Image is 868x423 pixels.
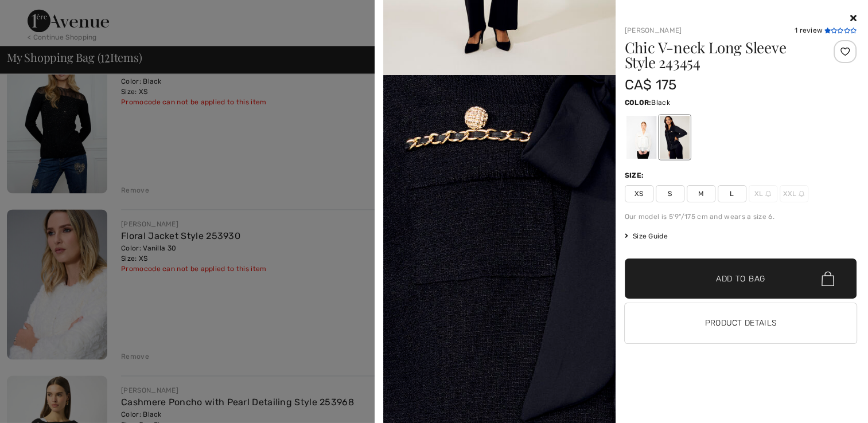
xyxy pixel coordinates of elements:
div: Off White [626,116,656,159]
span: M [687,185,715,202]
img: frank-lyman-tops-off-white_243454b_4_6d07_search.jpg [383,75,616,423]
span: XXL [780,185,808,202]
div: Black [659,116,689,159]
span: Size Guide [625,231,668,241]
span: L [718,185,746,202]
div: Size: [625,170,647,181]
img: Bag.svg [822,271,834,286]
span: XL [749,185,777,202]
img: ring-m.svg [799,191,804,197]
button: Add to Bag [625,258,857,299]
span: Add to Bag [716,273,765,285]
span: Color: [625,99,652,107]
h1: Chic V-neck Long Sleeve Style 243454 [625,40,818,70]
span: 1 new [24,8,55,18]
span: S [656,185,684,202]
span: XS [625,185,653,202]
img: ring-m.svg [765,191,771,197]
div: Our model is 5'9"/175 cm and wears a size 6. [625,211,857,222]
span: CA$ 175 [625,77,677,93]
span: Black [651,99,670,107]
button: Product Details [625,303,857,343]
div: 1 review [795,25,857,36]
a: [PERSON_NAME] [625,26,682,34]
